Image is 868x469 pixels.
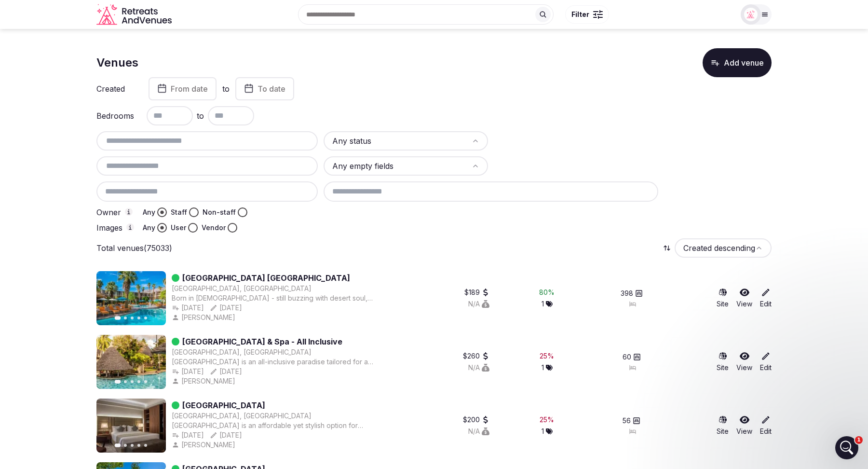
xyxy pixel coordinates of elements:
button: [DATE] [172,367,204,376]
button: 1 [542,363,553,372]
span: Messages [128,325,162,332]
span: Thank you [43,137,78,144]
button: Go to slide 4 [137,317,140,319]
button: [GEOGRAPHIC_DATA], [GEOGRAPHIC_DATA] [172,411,312,421]
img: Profile image for Matt [19,15,39,35]
button: N/A [468,427,489,436]
button: 1 [542,299,553,309]
button: To date [235,77,294,100]
div: • [DATE] [101,146,128,156]
img: Featured image for Riviera Resort & Spa Palm Springs [96,271,166,325]
label: Vendor [202,223,226,233]
div: 80 % [539,288,555,297]
button: Go to slide 1 [115,444,121,448]
a: Visit the homepage [96,4,174,26]
span: 56 [623,416,631,426]
div: Recent message [20,122,173,132]
div: Close [166,15,183,33]
button: Go to slide 3 [131,317,134,319]
button: Add venue [703,48,772,77]
label: Bedrooms [96,112,135,120]
button: Messages [96,301,193,340]
a: Edit [760,351,772,372]
img: Profile image for ilanna [38,15,57,35]
button: Go to slide 3 [131,444,134,447]
button: 80% [539,288,555,297]
button: 1 [542,427,553,436]
button: From date [149,77,217,100]
a: Edit [760,415,772,436]
button: $189 [464,288,489,297]
span: 398 [621,289,633,298]
a: [GEOGRAPHIC_DATA] [182,400,265,411]
iframe: Intercom live chat [835,436,858,459]
button: [DATE] [210,430,242,440]
img: Profile image for Matt [20,136,39,155]
a: View [736,351,752,372]
a: [GEOGRAPHIC_DATA] & Spa - All Inclusive [182,336,342,347]
span: Filter [571,10,589,19]
a: View [736,288,752,309]
button: Go to slide 4 [137,380,140,383]
button: [GEOGRAPHIC_DATA], [GEOGRAPHIC_DATA] [172,347,312,357]
button: Owner [125,208,133,216]
label: Any [143,223,155,233]
label: Images [96,223,135,232]
button: Go to slide 5 [144,444,147,447]
button: Go to slide 3 [131,380,134,383]
div: [PERSON_NAME] [172,440,237,450]
button: 25% [540,415,554,425]
svg: Retreats and Venues company logo [96,4,174,26]
button: $200 [463,415,489,425]
button: N/A [468,299,489,309]
span: 60 [623,352,631,362]
span: 1 [855,436,863,444]
a: Site [717,415,729,436]
span: To date [258,84,285,94]
button: $260 [463,351,489,361]
button: [PERSON_NAME] [172,376,237,386]
button: Go to slide 2 [124,444,127,447]
p: How can we help? [19,85,174,101]
label: Created [96,85,135,93]
a: Edit [760,288,772,309]
div: Profile image for MattThank you[PERSON_NAME]•[DATE] [10,128,183,164]
button: 60 [623,352,641,362]
label: Staff [171,207,187,217]
button: N/A [468,363,489,372]
button: Go to slide 1 [115,380,121,384]
span: Home [37,325,59,332]
div: [GEOGRAPHIC_DATA] is an all-inclusive paradise tailored for a stress-free group retreat. With all... [172,357,377,367]
label: Any [143,207,155,217]
button: Go to slide 5 [144,317,147,319]
img: Featured image for Neptune Palm Beach Boutique Resort & Spa - All Inclusive [96,335,166,389]
button: [DATE] [210,367,242,376]
button: Go to slide 5 [144,380,147,383]
button: Go to slide 2 [124,380,127,383]
button: [PERSON_NAME] [172,313,237,322]
div: 25 % [540,351,554,361]
h1: Venues [96,55,138,71]
a: Site [717,288,729,309]
button: Go to slide 2 [124,317,127,319]
button: [DATE] [172,430,204,440]
label: to [222,83,230,94]
div: Born in [DEMOGRAPHIC_DATA] - still buzzing with desert soul, the only resort inside [GEOGRAPHIC_D... [172,293,377,303]
button: [GEOGRAPHIC_DATA], [GEOGRAPHIC_DATA] [172,284,312,293]
img: Featured image for Okash City Boutique Hotel [96,399,166,453]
